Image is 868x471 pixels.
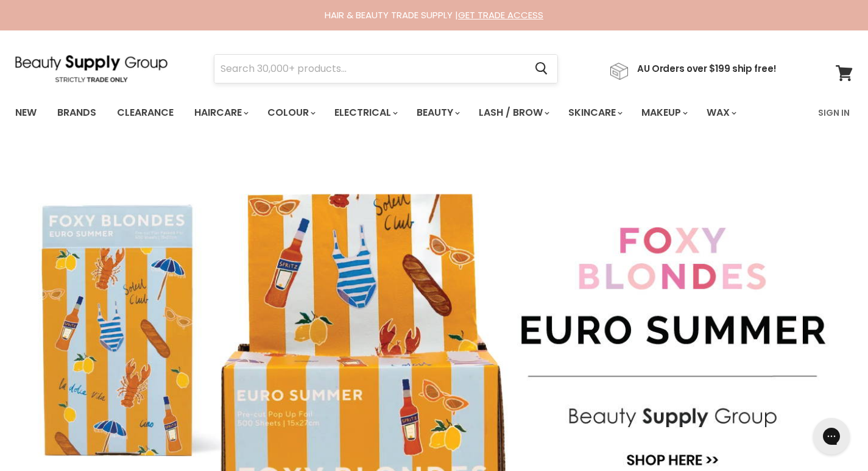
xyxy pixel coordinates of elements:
[470,100,557,126] a: Lash / Brow
[6,95,778,130] ul: Main menu
[108,100,183,126] a: Clearance
[632,100,695,126] a: Makeup
[807,414,856,459] iframe: Gorgias live chat messenger
[697,100,744,126] a: Wax
[6,100,46,126] a: New
[811,100,857,126] a: Sign In
[325,100,405,126] a: Electrical
[214,55,525,83] input: Search
[185,100,256,126] a: Haircare
[458,9,543,21] a: GET TRADE ACCESS
[408,100,467,126] a: Beauty
[258,100,323,126] a: Colour
[214,54,558,83] form: Product
[559,100,630,126] a: Skincare
[525,55,557,83] button: Search
[48,100,105,126] a: Brands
